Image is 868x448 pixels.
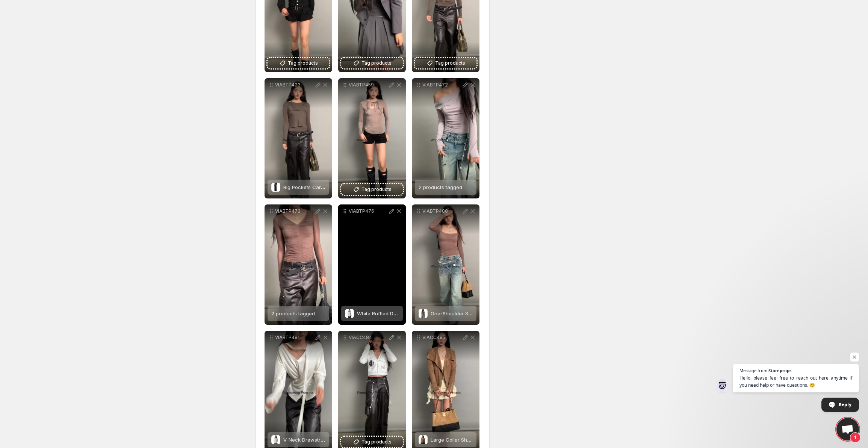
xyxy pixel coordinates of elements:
span: White Ruffled Drawstring Long-Sleeve Shirt [357,310,459,316]
p: VIABTP480 [422,208,461,214]
div: VIABTP4722 products tagged [412,78,479,198]
span: 2 products tagged [271,310,315,316]
button: Tag products [341,437,403,447]
span: 2 products tagged [419,184,462,190]
span: Message from [739,368,767,372]
button: Tag products [341,184,403,195]
p: VIABTP476 [349,208,388,214]
p: VIACC484 [349,334,388,341]
p: VIABTP423 [275,82,314,88]
div: VIABTP423Big Pockets Cargo PantsBig Pockets Cargo Pants [265,78,332,198]
span: Hello, please feel free to reach out here anytime if you need help or have questions. 😊 [739,374,852,389]
div: VIABTP480One-Shoulder Strapless Long-Sleeve BlouseOne-Shoulder Strapless Long-Sleeve Blouse [412,204,479,325]
span: Large Collar Short Suede Jacket [431,437,507,443]
span: One-Shoulder Strapless Long-Sleeve Blouse [431,310,535,316]
button: Tag products [415,58,476,68]
div: VIABTP4732 products tagged [265,204,332,325]
div: VIABTP476White Ruffled Drawstring Long-Sleeve ShirtWhite Ruffled Drawstring Long-Sleeve Shirt [338,204,406,325]
div: VIABTP459Tag products [338,78,406,198]
button: Tag products [341,58,403,68]
button: Tag products [268,58,329,68]
p: VIACC485 [422,334,461,341]
span: Tag products [288,59,318,67]
span: Storeprops [768,368,791,372]
p: VIABTP481 [275,334,314,341]
span: Reply [839,398,851,411]
p: VIABTP472 [422,82,461,88]
p: VIABTP473 [275,208,314,214]
span: 1 [850,432,860,443]
span: V-Neck Drawstring Waist Buttoned Blouse [283,437,382,443]
span: Tag products [361,438,392,446]
span: Tag products [361,59,392,67]
a: Open chat [836,418,859,440]
span: Tag products [361,186,392,193]
span: Tag products [435,59,465,67]
span: Big Pockets Cargo Pants [283,184,342,190]
p: VIABTP459 [349,82,388,88]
